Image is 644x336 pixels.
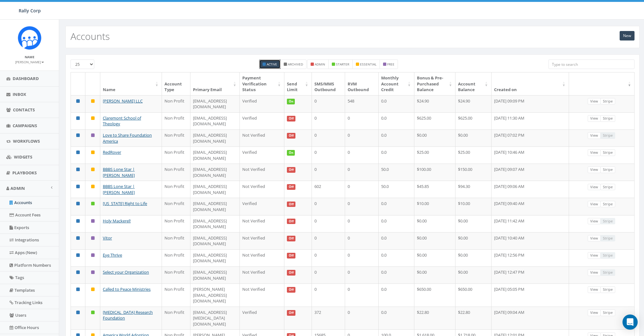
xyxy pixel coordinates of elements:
[588,149,601,156] a: View
[588,201,601,208] a: View
[103,309,153,321] a: [MEDICAL_DATA] Research Foundation
[455,129,491,146] td: $0.00
[312,266,345,283] td: 0
[455,72,491,95] th: Account Balance: activate to sort column ascending
[455,164,491,181] td: $150.00
[103,98,143,104] a: [PERSON_NAME] LLC
[162,249,190,266] td: Non Profit
[190,112,240,129] td: [EMAIL_ADDRESS][DOMAIN_NAME]
[345,215,379,232] td: 0
[162,95,190,112] td: Non Profit
[13,76,39,81] span: Dashboard
[379,307,414,330] td: 0.0
[287,116,296,121] span: Off
[360,62,376,66] small: essential
[455,266,491,283] td: $0.00
[15,60,44,64] small: [PERSON_NAME]
[379,146,414,164] td: 0.0
[379,215,414,232] td: 0.0
[312,249,345,266] td: 0
[162,198,190,215] td: Non Profit
[588,166,601,173] a: View
[240,283,284,307] td: Not Verified
[190,129,240,146] td: [EMAIL_ADDRESS][DOMAIN_NAME]
[312,72,345,95] th: SMS/MMS Outbound
[379,72,414,95] th: Monthly Account Credit: activate to sort column ascending
[190,215,240,232] td: [EMAIL_ADDRESS][DOMAIN_NAME]
[345,72,379,95] th: RVM Outbound
[414,95,456,112] td: $24.90
[414,146,456,164] td: $25.00
[588,252,601,259] a: View
[13,123,37,128] span: Campaigns
[240,181,284,198] td: Not Verified
[312,215,345,232] td: 0
[240,95,284,112] td: Verified
[414,232,456,249] td: $0.00
[600,309,615,316] a: Stripe
[162,72,190,95] th: Account Type
[240,112,284,129] td: Verified
[379,198,414,215] td: 0.0
[10,185,25,191] span: Admin
[379,232,414,249] td: 0.0
[240,232,284,249] td: Not Verified
[103,132,152,144] a: Love to Share Foundation America
[336,62,349,66] small: starter
[190,198,240,215] td: [EMAIL_ADDRESS][DOMAIN_NAME]
[600,149,615,156] a: Stripe
[103,252,122,258] a: Eye Thrive
[455,215,491,232] td: $0.00
[71,31,110,41] h2: Accounts
[379,164,414,181] td: 50.0
[287,270,296,276] span: Off
[588,115,601,122] a: View
[312,198,345,215] td: 0
[345,164,379,181] td: 0
[103,201,147,206] a: [US_STATE] Right to Life
[455,112,491,129] td: $625.00
[18,26,41,50] img: Icon_1.png
[103,184,135,195] a: BBBS Lone Star | [PERSON_NAME]
[162,232,190,249] td: Non Profit
[548,59,635,69] input: Type to search
[345,181,379,198] td: 0
[455,146,491,164] td: $25.00
[240,249,284,266] td: Not Verified
[240,72,284,95] th: Payment Verification Status : activate to sort column ascending
[190,164,240,181] td: [EMAIL_ADDRESS][DOMAIN_NAME]
[600,286,615,293] a: Stripe
[100,72,162,95] th: Name: activate to sort column ascending
[287,287,296,293] span: Off
[240,129,284,146] td: Not Verified
[13,138,40,144] span: Workflows
[162,112,190,129] td: Non Profit
[600,201,615,208] a: Stripe
[345,129,379,146] td: 0
[492,307,569,330] td: [DATE] 09:04 AM
[379,95,414,112] td: 0.0
[387,62,394,66] small: free
[240,198,284,215] td: Verified
[455,181,491,198] td: $94.30
[240,164,284,181] td: Not Verified
[345,283,379,307] td: 0
[312,283,345,307] td: 0
[13,91,26,97] span: Inbox
[312,232,345,249] td: 0
[287,202,296,207] span: Off
[345,232,379,249] td: 0
[287,253,296,258] span: Off
[345,249,379,266] td: 0
[492,95,569,112] td: [DATE] 09:09 PM
[588,235,601,242] a: View
[492,112,569,129] td: [DATE] 11:30 AM
[414,249,456,266] td: $0.00
[103,235,112,241] a: Vitor
[588,269,601,276] a: View
[492,232,569,249] td: [DATE] 10:40 AM
[345,307,379,330] td: 0
[103,149,121,155] a: RedRover
[492,283,569,307] td: [DATE] 05:05 PM
[312,164,345,181] td: 0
